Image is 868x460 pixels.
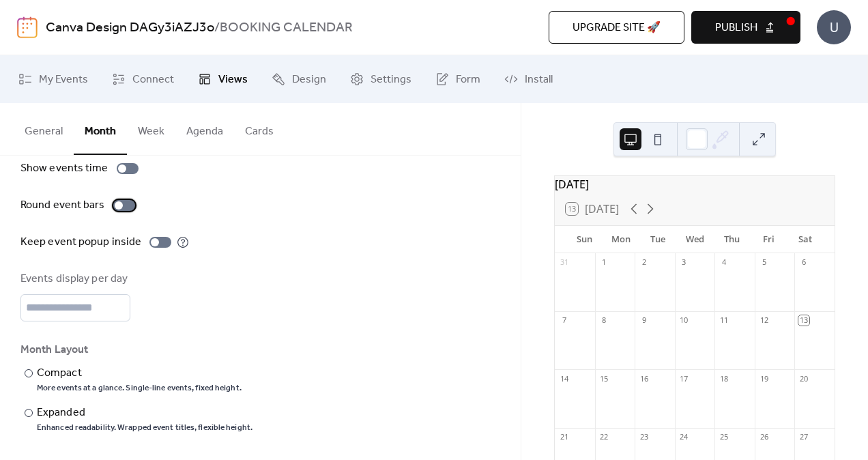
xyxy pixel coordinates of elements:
[719,257,729,268] div: 4
[759,373,769,384] div: 19
[188,61,258,98] a: Views
[679,257,689,268] div: 3
[719,373,729,384] div: 18
[218,72,248,88] span: Views
[603,226,639,253] div: Mon
[639,226,676,253] div: Tue
[46,15,214,41] a: Canva Design DAGy3iAZJ3o
[37,422,252,433] div: Enhanced readability. Wrapped event titles, flexible height.
[214,15,220,41] b: /
[555,176,835,192] div: [DATE]
[599,432,609,442] div: 22
[20,342,497,358] div: Month Layout
[679,315,689,326] div: 10
[798,257,809,268] div: 6
[37,383,242,394] div: More events at a glance. Single-line events, fixed height.
[37,365,239,382] div: Compact
[20,234,141,250] div: Keep event popup inside
[559,257,569,268] div: 31
[715,20,757,36] span: Publish
[759,257,769,268] div: 5
[787,226,824,253] div: Sat
[798,432,809,442] div: 27
[750,226,787,253] div: Fri
[759,432,769,442] div: 26
[234,103,285,154] button: Cards
[639,432,649,442] div: 23
[261,61,336,98] a: Design
[20,160,108,177] div: Show events time
[719,432,729,442] div: 25
[566,226,603,253] div: Sun
[798,373,809,384] div: 20
[599,257,609,268] div: 1
[132,72,174,88] span: Connect
[559,432,569,442] div: 21
[20,271,128,287] div: Events display per day
[175,103,234,154] button: Agenda
[639,315,649,326] div: 9
[559,373,569,384] div: 14
[37,405,250,421] div: Expanded
[340,61,422,98] a: Settings
[371,72,411,88] span: Settings
[759,315,769,326] div: 12
[559,315,569,326] div: 7
[17,16,38,38] img: logo
[549,11,684,44] button: Upgrade site 🚀
[639,257,649,268] div: 2
[719,315,729,326] div: 11
[573,20,661,36] span: Upgrade site 🚀
[691,11,800,44] button: Publish
[127,103,175,154] button: Week
[8,61,98,98] a: My Events
[494,61,563,98] a: Install
[679,432,689,442] div: 24
[74,103,127,155] button: Month
[456,72,480,88] span: Form
[20,197,105,214] div: Round event bars
[639,373,649,384] div: 16
[39,72,88,88] span: My Events
[599,373,609,384] div: 15
[102,61,184,98] a: Connect
[713,226,750,253] div: Thu
[220,15,353,41] b: BOOKING CALENDAR
[676,226,713,253] div: Wed
[599,315,609,326] div: 8
[292,72,326,88] span: Design
[14,103,74,154] button: General
[679,373,689,384] div: 17
[425,61,491,98] a: Form
[798,315,809,326] div: 13
[817,10,851,44] div: U
[525,72,553,88] span: Install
